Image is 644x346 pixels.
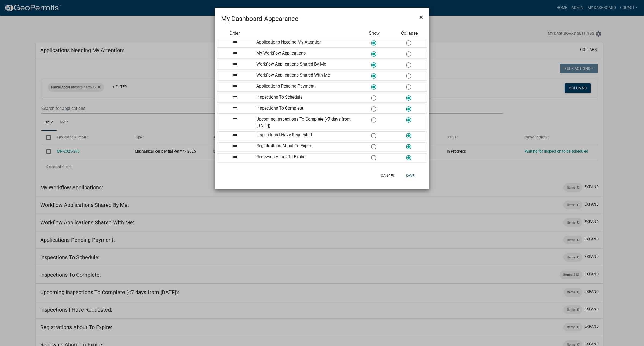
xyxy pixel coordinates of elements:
[232,105,238,111] i: drag_handle
[232,50,238,56] i: drag_handle
[252,154,357,162] div: Renewals About To Expire
[221,14,298,24] h4: My Dashboard Appearance
[217,30,252,37] div: Order
[232,94,238,100] i: drag_handle
[252,50,357,58] div: My Workflow Applications
[401,171,419,181] button: Save
[392,30,427,37] div: Collapse
[232,116,238,122] i: drag_handle
[252,116,357,129] div: Upcoming Inspections To Complete (<7 days from [DATE])
[232,154,238,160] i: drag_handle
[232,39,238,45] i: drag_handle
[252,72,357,80] div: Workflow Applications Shared With Me
[232,83,238,89] i: drag_handle
[232,61,238,67] i: drag_handle
[252,61,357,69] div: Workflow Applications Shared By Me
[232,72,238,78] i: drag_handle
[376,171,399,181] button: Cancel
[357,30,392,37] div: Show
[252,94,357,102] div: Inspections To Schedule
[252,105,357,113] div: Inspections To Complete
[415,10,427,25] button: Close
[232,132,238,138] i: drag_handle
[252,39,357,47] div: Applications Needing My Attention
[232,143,238,149] i: drag_handle
[419,13,423,21] span: ×
[252,83,357,91] div: Applications Pending Payment
[252,143,357,151] div: Registrations About To Expire
[252,132,357,140] div: Inspections I Have Requested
